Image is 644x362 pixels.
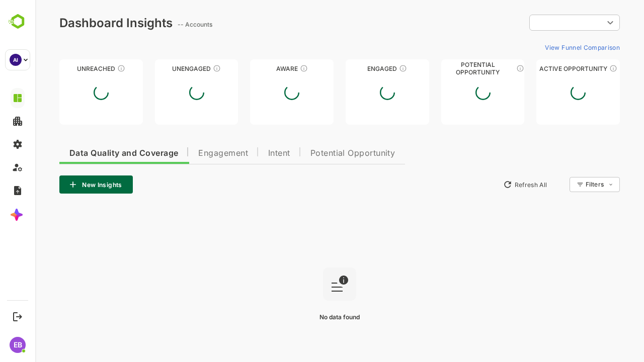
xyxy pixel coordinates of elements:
span: Data Quality and Coverage [34,149,143,157]
span: Potential Opportunity [275,149,360,157]
div: Potential Opportunity [406,65,490,72]
span: Intent [233,149,255,157]
div: Engaged [310,65,394,72]
span: Engagement [163,149,213,157]
div: Unengaged [120,65,203,72]
ag: -- Accounts [142,21,180,28]
div: EB [10,337,26,353]
button: New Insights [24,175,98,194]
button: Logout [11,310,24,323]
div: Filters [549,175,585,194]
div: Dashboard Insights [24,16,137,30]
div: These accounts are warm, further nurturing would qualify them to MQAs [364,64,372,72]
div: These accounts have not been engaged with for a defined time period [82,64,90,72]
div: Active Opportunity [501,65,585,72]
span: No data found [284,313,325,321]
div: ​ [494,14,585,32]
div: Unreached [24,65,108,72]
img: BambooboxLogoMark.f1c84d78b4c51b1a7b5f700c9845e183.svg [5,12,31,31]
div: These accounts have not shown enough engagement and need nurturing [178,64,186,72]
button: Refresh All [463,176,516,193]
div: These accounts have just entered the buying cycle and need further nurturing [265,64,273,72]
div: Aware [215,65,298,72]
div: AI [10,54,22,66]
button: View Funnel Comparison [506,39,585,55]
div: These accounts have open opportunities which might be at any of the Sales Stages [574,64,582,72]
div: Filters [550,180,569,188]
div: These accounts are MQAs and can be passed on to Inside Sales [481,64,489,72]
